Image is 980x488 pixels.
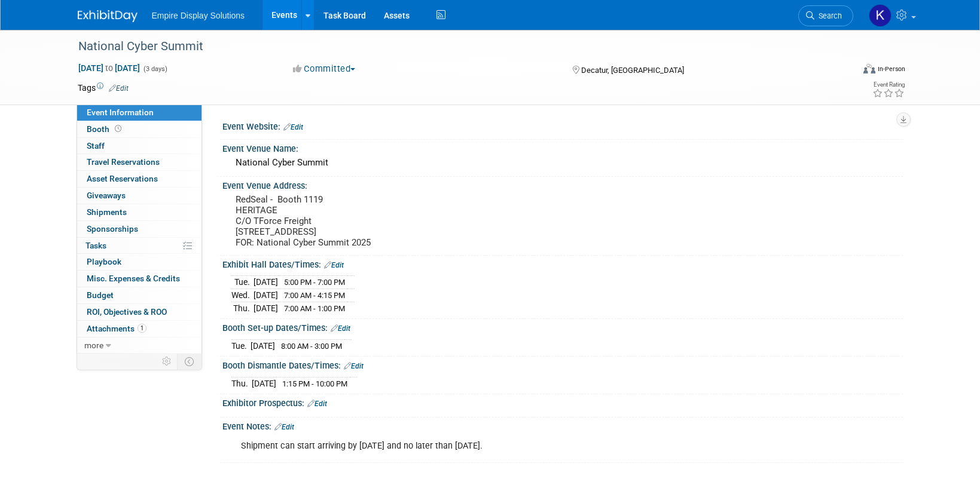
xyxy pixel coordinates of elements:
[87,224,138,234] span: Sponsorships
[87,124,124,134] span: Booth
[77,171,202,187] a: Asset Reservations
[74,36,835,57] div: National Cyber Summit
[344,362,364,370] a: Edit
[152,11,245,20] span: Empire Display Solutions
[77,204,202,220] a: Shipments
[87,174,158,183] span: Asset Reservations
[872,82,905,88] div: Event Rating
[236,194,493,248] pre: RedSeal - Booth 1119 HERITAGE C/O TForce Freight [STREET_ADDRESS] FOR: National Cyber Summit 2025
[77,304,202,320] a: ROI, Objectives & ROO
[222,177,903,192] div: Event Venue Address:
[222,418,903,433] div: Event Notes:
[274,423,294,431] a: Edit
[103,63,115,73] span: to
[251,339,275,352] td: [DATE]
[231,339,251,352] td: Tue.
[581,66,684,75] span: Decatur, [GEOGRAPHIC_DATA]
[87,307,167,317] span: ROI, Objectives & ROO
[222,140,903,155] div: Event Venue Name:
[254,289,278,302] td: [DATE]
[222,118,903,133] div: Event Website:
[254,302,278,314] td: [DATE]
[77,271,202,287] a: Misc. Expenses & Credits
[222,357,903,372] div: Booth Dismantle Dates/Times:
[87,324,146,333] span: Attachments
[814,11,842,20] span: Search
[231,289,254,302] td: Wed.
[233,434,771,458] div: Shipment can start arriving by [DATE] and no later than [DATE].
[283,123,303,131] a: Edit
[86,241,106,250] span: Tasks
[869,4,892,27] img: Katelyn Hurlock
[77,105,202,121] a: Event Information
[289,63,360,75] button: Committed
[87,141,105,151] span: Staff
[77,188,202,204] a: Giveaways
[252,377,276,389] td: [DATE]
[231,302,254,314] td: Thu.
[77,221,202,237] a: Sponsorships
[87,207,127,217] span: Shipments
[157,354,178,369] td: Personalize Event Tab Strip
[77,154,202,170] a: Travel Reservations
[77,238,202,254] a: Tasks
[331,324,350,333] a: Edit
[87,191,126,200] span: Giveaways
[231,377,252,389] td: Thu.
[222,319,903,334] div: Booth Set-up Dates/Times:
[783,62,906,80] div: Event Format
[87,257,121,266] span: Playbook
[78,82,129,94] td: Tags
[231,276,254,289] td: Tue.
[284,278,345,287] span: 5:00 PM - 7:00 PM
[87,290,114,300] span: Budget
[307,400,327,408] a: Edit
[284,304,345,313] span: 7:00 AM - 1:00 PM
[231,154,894,172] div: National Cyber Summit
[222,256,903,271] div: Exhibit Hall Dates/Times:
[77,254,202,270] a: Playbook
[77,121,202,137] a: Booth
[138,324,146,333] span: 1
[798,5,853,26] a: Search
[78,10,138,22] img: ExhibitDay
[77,337,202,354] a: more
[77,287,202,303] a: Budget
[112,124,124,133] span: Booth not reserved yet
[282,379,347,388] span: 1:15 PM - 10:00 PM
[87,274,180,283] span: Misc. Expenses & Credits
[877,65,905,73] div: In-Person
[84,340,103,350] span: more
[78,63,141,73] span: [DATE] [DATE]
[77,321,202,337] a: Attachments1
[254,276,278,289] td: [DATE]
[324,261,344,269] a: Edit
[281,342,342,351] span: 8:00 AM - 3:00 PM
[77,138,202,154] a: Staff
[142,65,167,73] span: (3 days)
[222,394,903,410] div: Exhibitor Prospectus:
[109,84,129,93] a: Edit
[177,354,202,369] td: Toggle Event Tabs
[87,157,160,167] span: Travel Reservations
[87,108,154,117] span: Event Information
[863,64,875,73] img: Format-Inperson.png
[284,291,345,300] span: 7:00 AM - 4:15 PM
